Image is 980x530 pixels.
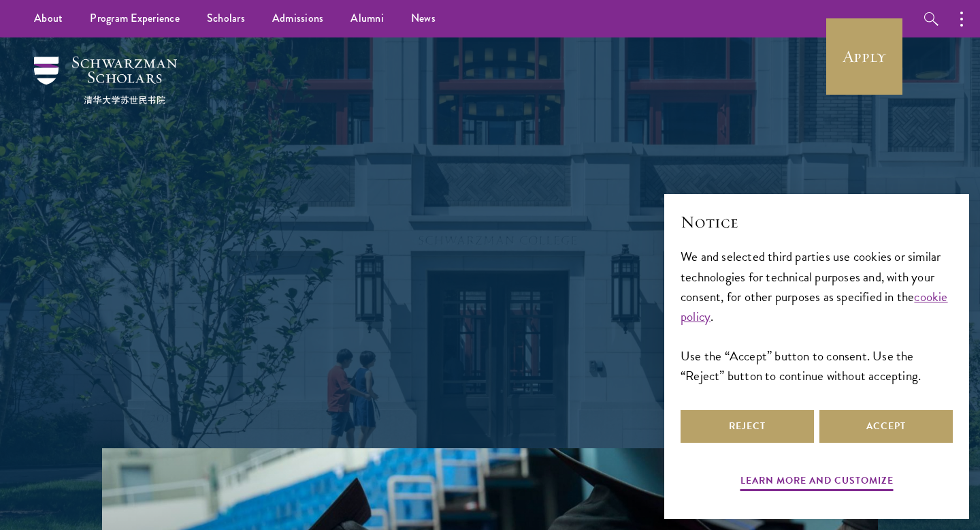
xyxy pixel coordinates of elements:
h2: Notice [681,211,953,234]
a: Apply [826,18,902,95]
button: Learn more and customize [740,472,894,493]
img: Schwarzman Scholars [34,57,177,104]
button: Accept [819,410,953,443]
div: We and selected third parties use cookies or similar technologies for technical purposes and, wit... [681,247,953,385]
a: cookie policy [681,287,948,326]
button: Reject [681,410,814,443]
